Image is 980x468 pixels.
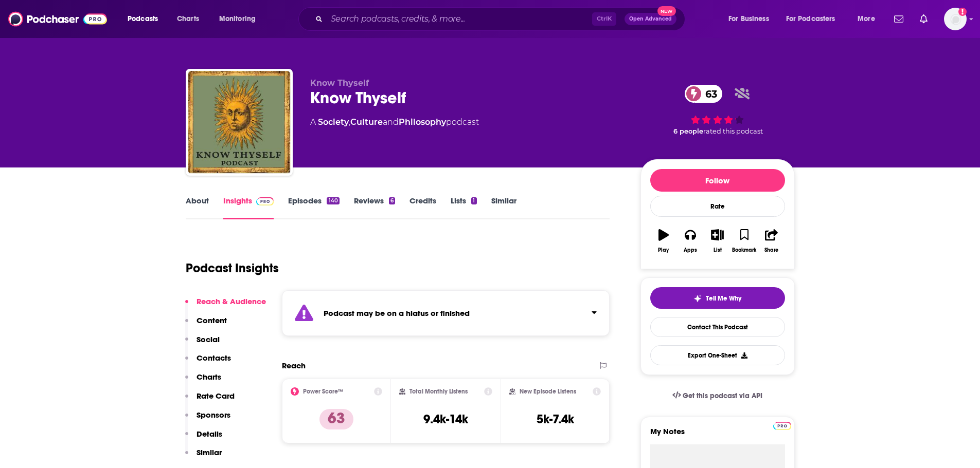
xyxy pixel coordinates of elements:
p: 63 [319,409,353,429]
h3: 9.4k-14k [423,411,468,427]
button: Details [185,429,222,448]
button: Open AdvancedNew [625,13,676,25]
span: For Business [728,12,769,26]
a: Reviews6 [354,196,395,219]
a: Contact This Podcast [650,317,785,337]
h2: Power Score™ [303,388,343,395]
span: , [349,117,350,127]
div: A podcast [310,116,479,128]
div: Bookmark [732,247,756,253]
button: Sponsors [185,410,230,429]
a: Lists1 [451,196,476,219]
button: Apps [677,222,704,259]
img: User Profile [944,8,967,30]
span: For Podcasters [786,12,835,26]
a: About [186,196,209,219]
a: Similar [491,196,516,219]
span: New [657,6,676,16]
a: Pro website [773,420,791,430]
button: Contacts [185,353,231,372]
p: Social [197,334,220,344]
button: Content [185,315,227,334]
h3: 5k-7.4k [537,411,574,427]
p: Contacts [197,353,231,363]
a: Episodes140 [288,196,339,219]
h2: Total Monthly Listens [409,388,468,395]
button: Charts [185,372,221,391]
p: Rate Card [197,391,235,401]
p: Sponsors [197,410,230,420]
button: Follow [650,169,785,192]
img: Podchaser Pro [256,197,274,205]
div: Share [764,247,778,253]
span: Charts [177,12,199,26]
section: Click to expand status details [282,290,610,336]
button: Export One-Sheet [650,345,785,365]
a: Show notifications dropdown [890,10,907,28]
div: Rate [650,196,785,217]
a: InsightsPodchaser Pro [223,196,274,219]
img: Podchaser Pro [773,422,791,430]
img: Podchaser - Follow, Share and Rate Podcasts [8,9,107,29]
a: Get this podcast via API [664,383,771,408]
a: 63 [685,85,722,103]
button: tell me why sparkleTell Me Why [650,287,785,309]
a: Philosophy [399,117,446,127]
div: List [714,247,722,253]
span: Logged in as SimonElement [944,8,967,30]
button: open menu [721,11,782,27]
a: Show notifications dropdown [916,10,932,28]
a: Culture [350,117,383,127]
a: Credits [409,196,436,219]
p: Reach & Audience [197,296,266,306]
button: Reach & Audience [185,296,266,315]
h2: Reach [282,361,306,370]
span: Ctrl K [592,12,616,26]
span: Open Advanced [629,16,672,22]
button: Similar [185,447,222,466]
h1: Podcast Insights [186,260,279,276]
button: Social [185,334,220,353]
button: Play [650,222,677,259]
input: Search podcasts, credits, & more... [327,11,592,27]
span: Podcasts [128,12,158,26]
span: 6 people [673,127,703,135]
button: open menu [850,11,888,27]
div: Play [658,247,669,253]
span: rated this podcast [703,127,763,135]
button: open menu [779,11,850,27]
a: Society [318,117,349,127]
p: Details [197,429,222,439]
label: My Notes [650,426,785,444]
p: Content [197,315,227,325]
a: Charts [170,11,205,27]
span: Tell Me Why [706,294,741,303]
span: Get this podcast via API [683,391,762,400]
button: List [704,222,730,259]
img: tell me why sparkle [693,294,702,303]
span: More [858,12,875,26]
button: Rate Card [185,391,235,410]
button: Bookmark [731,222,758,259]
svg: Add a profile image [958,8,967,16]
button: Show profile menu [944,8,967,30]
div: 1 [471,197,476,204]
div: Search podcasts, credits, & more... [308,7,695,31]
span: and [383,117,399,127]
button: Share [758,222,785,259]
strong: Podcast may be on a hiatus or finished [324,308,470,318]
span: Know Thyself [310,78,369,88]
p: Similar [197,447,222,457]
button: open menu [212,11,269,27]
div: 140 [327,197,339,204]
span: Monitoring [219,12,256,26]
div: 63 6 peoplerated this podcast [640,78,795,142]
span: 63 [695,85,722,103]
img: Know Thyself [188,71,291,174]
p: Charts [197,372,221,382]
div: 6 [389,197,395,204]
div: Apps [684,247,697,253]
button: open menu [120,11,171,27]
